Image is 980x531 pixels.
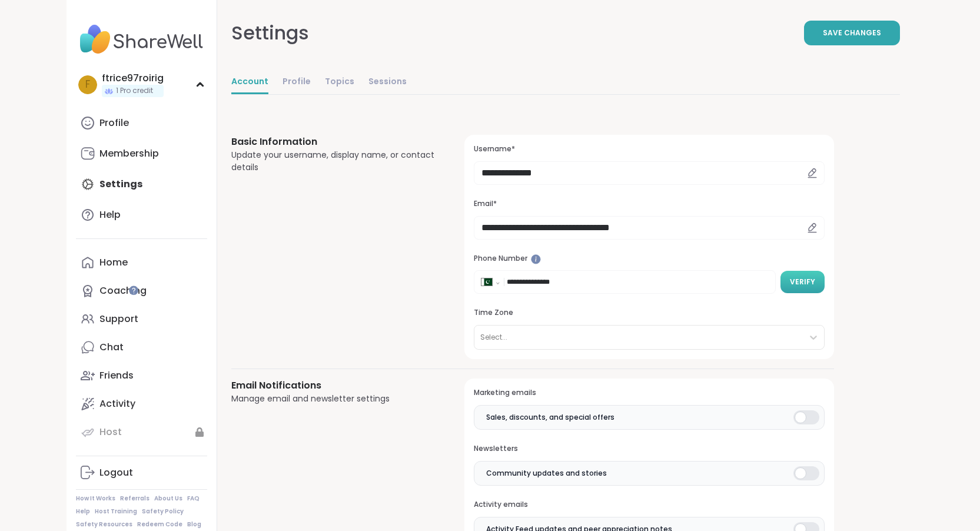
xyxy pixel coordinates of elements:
[85,77,90,92] span: f
[76,277,207,305] a: Coaching
[823,28,881,38] span: Save Changes
[231,19,309,47] div: Settings
[76,418,207,446] a: Host
[99,256,128,269] div: Home
[790,277,815,287] span: Verify
[120,495,150,503] a: Referrals
[474,254,824,264] h3: Phone Number
[231,149,437,174] div: Update your username, display name, or contact details
[99,369,134,382] div: Friends
[76,140,207,168] a: Membership
[325,71,354,94] a: Topics
[474,444,824,454] h3: Newsletters
[76,495,115,503] a: How It Works
[95,507,137,516] a: Host Training
[99,313,138,326] div: Support
[368,71,407,94] a: Sessions
[99,147,159,160] div: Membership
[99,208,121,221] div: Help
[154,495,182,503] a: About Us
[76,507,90,516] a: Help
[187,495,200,503] a: FAQ
[99,397,135,410] div: Activity
[231,71,268,94] a: Account
[486,468,607,479] span: Community updates and stories
[137,520,182,529] a: Redeem Code
[129,286,138,295] iframe: Spotlight
[231,393,437,405] div: Manage email and newsletter settings
[99,341,124,354] div: Chat
[780,271,825,293] button: Verify
[231,135,437,149] h3: Basic Information
[76,361,207,390] a: Friends
[99,466,133,479] div: Logout
[804,21,900,45] button: Save Changes
[474,500,824,510] h3: Activity emails
[76,248,207,277] a: Home
[99,284,147,297] div: Coaching
[76,459,207,487] a: Logout
[99,117,129,130] div: Profile
[116,86,153,96] span: 1 Pro credit
[474,388,824,398] h3: Marketing emails
[474,199,824,209] h3: Email*
[283,71,311,94] a: Profile
[76,109,207,137] a: Profile
[76,520,132,529] a: Safety Resources
[99,426,122,439] div: Host
[231,379,437,393] h3: Email Notifications
[76,390,207,418] a: Activity
[102,72,164,85] div: ftrice97roirig
[531,254,541,264] iframe: Spotlight
[474,144,824,154] h3: Username*
[142,507,184,516] a: Safety Policy
[76,19,207,60] img: ShareWell Nav Logo
[187,520,201,529] a: Blog
[76,305,207,333] a: Support
[76,201,207,229] a: Help
[76,333,207,361] a: Chat
[486,412,614,423] span: Sales, discounts, and special offers
[474,308,824,318] h3: Time Zone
